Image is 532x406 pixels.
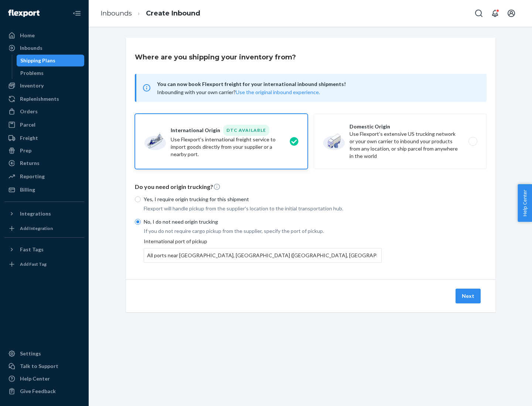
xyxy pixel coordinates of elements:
[471,6,486,21] button: Open Search Box
[4,93,84,105] a: Replenishments
[20,225,53,231] div: Add Integration
[20,261,47,267] div: Add Fast Tag
[20,210,51,217] div: Integrations
[17,67,85,79] a: Problems
[135,219,141,225] input: No, I do not need origin trucking
[20,173,45,180] div: Reporting
[4,348,84,359] a: Settings
[4,132,84,144] a: Freight
[135,196,141,202] input: Yes, I require origin trucking for this shipment
[20,350,41,357] div: Settings
[144,196,382,203] p: Yes, I require origin trucking for this shipment
[95,3,206,24] ol: breadcrumbs
[4,385,84,397] button: Give Feedback
[144,205,382,212] p: Flexport will handle pickup from the supplier's location to the initial transportation hub.
[4,223,84,234] a: Add Integration
[17,55,85,66] a: Shipping Plans
[20,388,56,395] div: Give Feedback
[100,9,132,17] a: Inbounds
[236,89,320,96] button: Use the original inbound experience.
[518,184,532,222] button: Help Center
[488,6,502,21] button: Open notifications
[135,52,296,62] h3: Where are you shipping your inventory from?
[20,44,42,52] div: Inbounds
[504,6,519,21] button: Open account menu
[20,69,44,77] div: Problems
[4,157,84,169] a: Returns
[4,244,84,255] button: Fast Tags
[20,134,38,142] div: Freight
[144,238,382,263] div: International port of pickup
[20,375,50,382] div: Help Center
[20,362,58,370] div: Talk to Support
[20,95,59,103] div: Replenishments
[4,184,84,196] a: Billing
[157,89,320,95] span: Inbounding with your own carrier?
[4,119,84,131] a: Parcel
[20,57,55,64] div: Shipping Plans
[4,208,84,220] button: Integrations
[20,159,40,167] div: Returns
[4,145,84,156] a: Prep
[20,121,35,128] div: Parcel
[4,106,84,117] a: Orders
[4,373,84,385] a: Help Center
[8,10,40,17] img: Flexport logo
[4,258,84,270] a: Add Fast Tag
[20,147,31,154] div: Prep
[144,218,382,226] p: No, I do not need origin trucking
[4,80,84,92] a: Inventory
[157,80,478,89] span: You can now book Flexport freight for your international inbound shipments!
[4,30,84,41] a: Home
[20,32,35,39] div: Home
[144,227,382,235] p: If you do not require cargo pickup from the supplier, specify the port of pickup.
[4,360,84,372] a: Talk to Support
[20,246,44,253] div: Fast Tags
[135,183,487,191] p: Do you need origin trucking?
[4,171,84,182] a: Reporting
[4,42,84,54] a: Inbounds
[20,186,35,193] div: Billing
[20,82,44,89] div: Inventory
[146,9,200,17] a: Create Inbound
[456,289,481,303] button: Next
[69,6,84,21] button: Close Navigation
[20,108,38,115] div: Orders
